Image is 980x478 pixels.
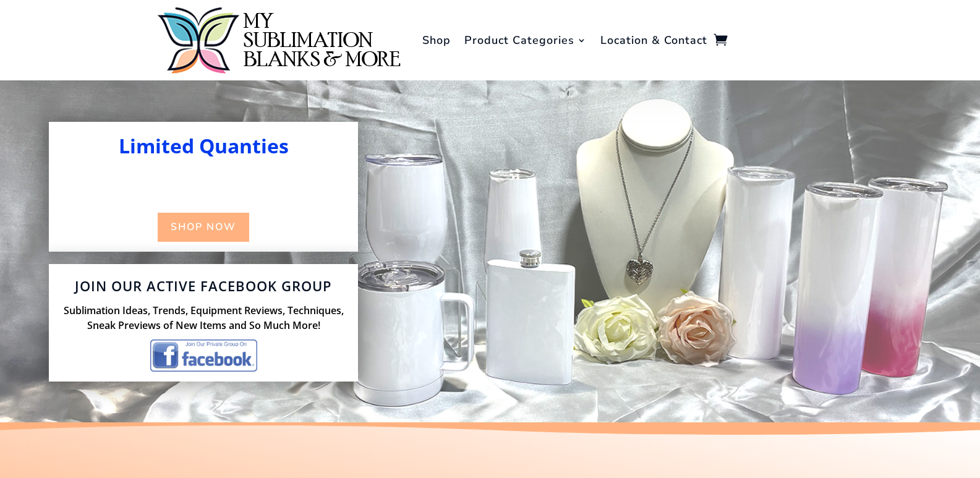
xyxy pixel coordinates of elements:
[55,274,352,299] p: Join our active facebook group
[158,213,249,242] a: Shop Now
[464,3,587,77] a: Product Categories
[150,339,257,371] img: facebook-logo-1
[119,132,289,159] strong: Limited Quanties
[55,304,352,333] p: Sublimation Ideas, Trends, Equipment Reviews, Techniques, Sneak Previews of New Items and So Much...
[422,3,451,77] a: Shop
[600,3,707,77] a: Location & Contact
